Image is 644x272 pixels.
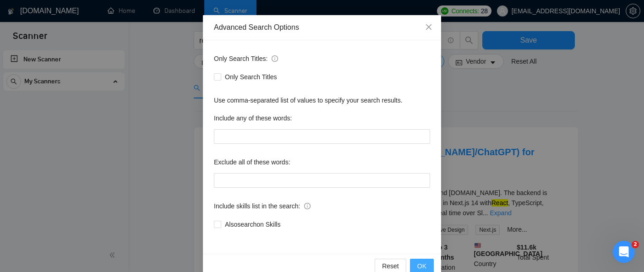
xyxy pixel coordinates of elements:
label: Include any of these words: [214,111,292,125]
button: Close [416,15,441,40]
div: Advanced Search Options [214,22,430,33]
span: OK [417,261,426,271]
span: Only Search Titles [221,72,281,82]
span: Reset [382,261,399,271]
span: Include skills list in the search: [214,201,311,211]
span: info-circle [304,203,311,209]
span: Also search on Skills [221,219,284,229]
span: 2 [632,241,639,248]
span: close [425,23,432,31]
span: Only Search Titles: [214,54,278,64]
span: info-circle [272,55,278,62]
iframe: Intercom live chat [613,241,635,263]
div: Use comma-separated list of values to specify your search results. [214,95,430,105]
label: Exclude all of these words: [214,155,290,169]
